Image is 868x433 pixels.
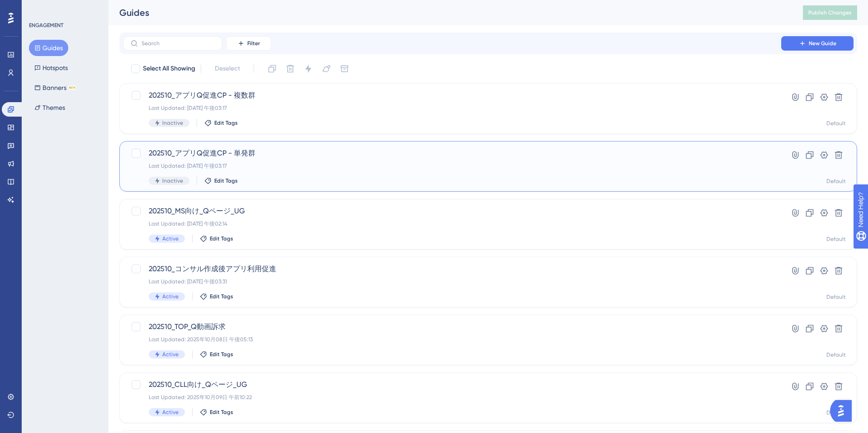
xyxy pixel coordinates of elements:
[826,351,846,358] div: Default
[204,177,238,184] button: Edit Tags
[826,293,846,301] div: Default
[162,409,179,416] span: Active
[149,379,755,390] span: 202510_CLL向け_Qページ_UG
[215,63,240,74] span: Deselect
[803,5,857,20] button: Publish Changes
[149,220,755,227] div: Last Updated: [DATE] 午後02:14
[29,60,73,76] button: Hotspots
[149,206,755,216] span: 202510_MS向け_Qページ_UG
[162,177,183,184] span: Inactive
[200,409,233,416] button: Edit Tags
[826,235,846,243] div: Default
[149,162,755,169] div: Last Updated: [DATE] 午後03:17
[826,120,846,127] div: Default
[830,397,857,424] iframe: UserGuiding AI Assistant Launcher
[210,293,233,300] span: Edit Tags
[21,2,57,13] span: Need Help?
[214,119,238,127] span: Edit Tags
[149,104,755,112] div: Last Updated: [DATE] 午後03:17
[210,351,233,358] span: Edit Tags
[149,90,755,101] span: 202510_アプリQ促進CP - 複数群
[149,264,755,274] span: 202510_コンサル作成後アプリ利用促進
[808,9,852,16] span: Publish Changes
[207,61,248,77] button: Deselect
[149,278,755,285] div: Last Updated: [DATE] 午後03:31
[781,36,854,51] button: New Guide
[226,36,271,51] button: Filter
[200,351,233,358] button: Edit Tags
[68,85,76,90] div: BETA
[210,235,233,242] span: Edit Tags
[29,40,68,56] button: Guides
[826,409,846,416] div: Default
[809,40,836,47] span: New Guide
[210,409,233,416] span: Edit Tags
[149,148,755,159] span: 202510_アプリQ促進CP - 単発群
[29,22,63,29] div: ENGAGEMENT
[149,321,755,332] span: 202510_TOP_Q動画訴求
[247,40,260,47] span: Filter
[143,63,195,74] span: Select All Showing
[119,6,780,19] div: Guides
[162,293,179,300] span: Active
[162,351,179,358] span: Active
[204,119,238,127] button: Edit Tags
[200,293,233,300] button: Edit Tags
[826,178,846,185] div: Default
[214,177,238,184] span: Edit Tags
[200,235,233,242] button: Edit Tags
[142,40,215,47] input: Search
[149,336,755,343] div: Last Updated: 2025年10月08日 午後05:13
[149,394,755,401] div: Last Updated: 2025年10月09日 午前10:22
[29,99,71,116] button: Themes
[29,80,82,96] button: BannersBETA
[162,119,183,127] span: Inactive
[162,235,179,242] span: Active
